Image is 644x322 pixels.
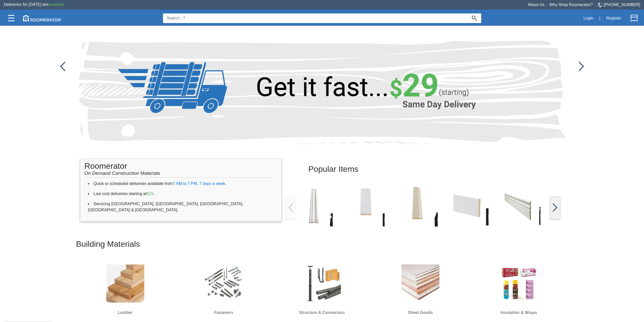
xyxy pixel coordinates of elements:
[500,264,538,302] img: Insulation.jpg
[106,264,144,302] img: Lumber.jpg
[447,184,492,228] img: /app/images/Buttons/favicon.jpg
[163,13,468,23] input: Search...?
[84,159,273,178] h1: Roomerator
[192,309,255,316] h6: Fasteners
[401,264,439,302] img: Sheet_Good.jpg
[288,203,293,212] img: /app/images/Buttons/favicon.jpg
[4,2,64,7] span: Deliveries for [DATE] are
[551,184,595,228] img: /app/images/Buttons/favicon.jpg
[472,16,477,21] img: Search_Icon.svg
[597,2,604,8] img: Telephone.svg
[581,13,596,24] button: Login
[292,184,336,228] img: /app/images/Buttons/favicon.jpg
[23,15,61,21] img: roomerator-logo.svg
[389,309,452,316] h6: Sheet Goods
[192,261,255,319] a: Fasteners
[88,189,274,199] li: Low cost deliveries starting at .
[596,13,603,24] div: |
[303,264,341,302] img: S&H.jpg
[8,15,14,21] img: Categories.svg
[94,261,157,319] a: Lumber
[344,184,388,228] img: /app/images/Buttons/favicon.jpg
[308,161,537,178] h2: Popular Items
[487,309,550,316] h6: Insulation & Wraps
[487,261,550,319] a: Insulation & Wraps
[76,236,568,253] h2: Building Materials
[290,309,354,316] h6: Structure & Connectors
[88,199,274,215] li: Servicing [GEOGRAPHIC_DATA], [GEOGRAPHIC_DATA], [GEOGRAPHIC_DATA], [GEOGRAPHIC_DATA] & [GEOGRAPHI...
[205,264,243,302] img: Screw.jpg
[389,261,452,319] a: Sheet Goods
[88,179,274,189] li: Quick or scheduled deliveries available from
[173,181,226,186] span: 7 AM to 7 PM, 7 days a week.
[545,4,549,7] span: •
[630,14,638,22] img: Cart.svg
[593,4,597,7] span: •
[528,3,545,7] a: About Us
[603,13,624,24] button: Register
[395,184,440,228] img: /app/images/Buttons/favicon.jpg
[579,61,584,71] img: /app/images/Buttons/favicon.jpg
[290,261,354,319] a: Structure & Connectors
[60,61,65,71] img: /app/images/Buttons/favicon.jpg
[553,203,557,212] img: /app/images/Buttons/favicon.jpg
[147,192,153,196] span: $29
[94,309,157,316] h6: Lumber
[48,2,64,7] span: available
[549,3,593,7] a: Why Shop Roomerator?
[499,184,544,228] img: /app/images/Buttons/favicon.jpg
[84,168,160,176] span: On Demand Construction Materials
[604,3,640,7] a: [PHONE_NUMBER]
